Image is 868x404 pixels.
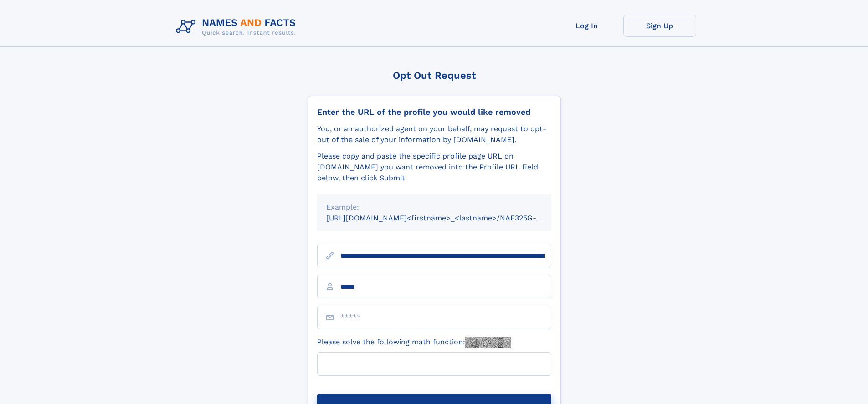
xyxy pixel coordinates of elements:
img: Logo Names and Facts [172,15,303,39]
div: Enter the URL of the profile you would like removed [317,107,551,117]
a: Log In [550,15,623,37]
div: Example: [326,202,542,213]
small: [URL][DOMAIN_NAME]<firstname>_<lastname>/NAF325G-xxxxxxxx [326,214,569,222]
div: Please copy and paste the specific profile page URL on [DOMAIN_NAME] you want removed into the Pr... [317,151,551,184]
div: Opt Out Request [308,70,561,81]
div: You, or an authorized agent on your behalf, may request to opt-out of the sale of your informatio... [317,123,551,145]
a: Sign Up [623,15,696,37]
label: Please solve the following math function: [317,337,511,348]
